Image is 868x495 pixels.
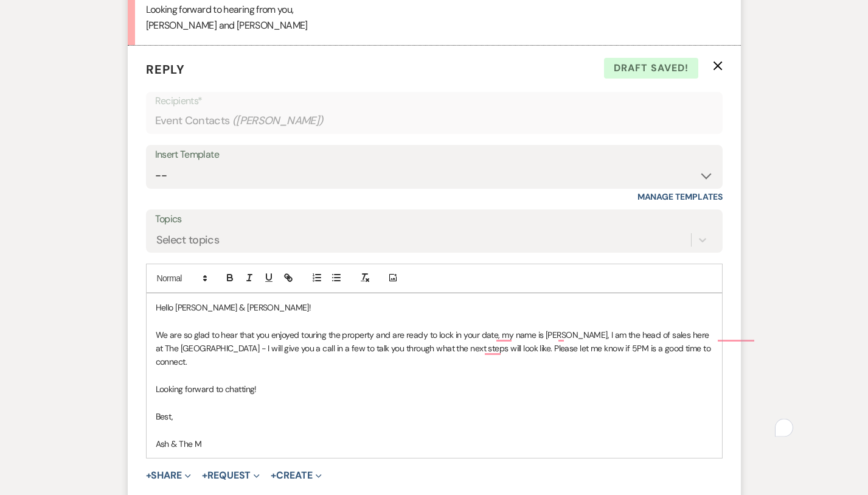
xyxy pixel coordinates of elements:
p: We are so glad to hear that you enjoyed touring the property and are ready to lock in your date, ... [156,328,713,369]
div: Insert Template [155,146,713,164]
button: Request [202,471,260,480]
span: Reply [146,61,185,77]
span: + [202,471,207,480]
label: Topics [155,211,713,228]
p: Hello [PERSON_NAME] & [PERSON_NAME]! [156,301,713,314]
p: Recipients* [155,93,713,109]
p: Best, [156,410,713,423]
button: Share [146,471,192,480]
div: Event Contacts [155,109,713,133]
span: + [271,471,276,480]
button: Create [271,471,321,480]
div: To enrich screen reader interactions, please activate Accessibility in Grammarly extension settings [147,293,722,458]
p: Looking forward to chatting! [156,382,713,396]
div: Select topics [156,231,220,248]
span: ( [PERSON_NAME] ) [232,113,324,129]
span: + [146,471,151,480]
span: Draft saved! [604,58,698,79]
p: Ash & The M [156,437,713,451]
a: Manage Templates [637,191,723,202]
